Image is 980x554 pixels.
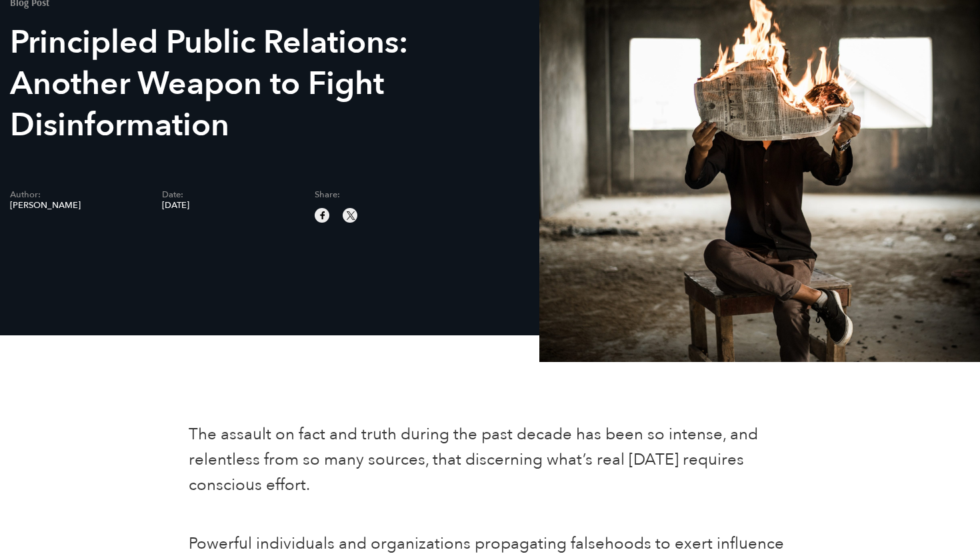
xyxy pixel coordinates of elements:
span: [PERSON_NAME] [10,201,142,210]
span: The assault on fact and truth during the past decade has been so intense, and relentless from so ... [189,423,758,496]
img: facebook sharing button [317,209,329,221]
span: Share: [315,191,447,199]
span: Date: [162,191,294,199]
img: twitter sharing button [345,209,357,221]
span: Author: [10,191,142,199]
h1: Principled Public Relations: Another Weapon to Fight Disinformation [10,22,467,146]
span: [DATE] [162,201,294,210]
